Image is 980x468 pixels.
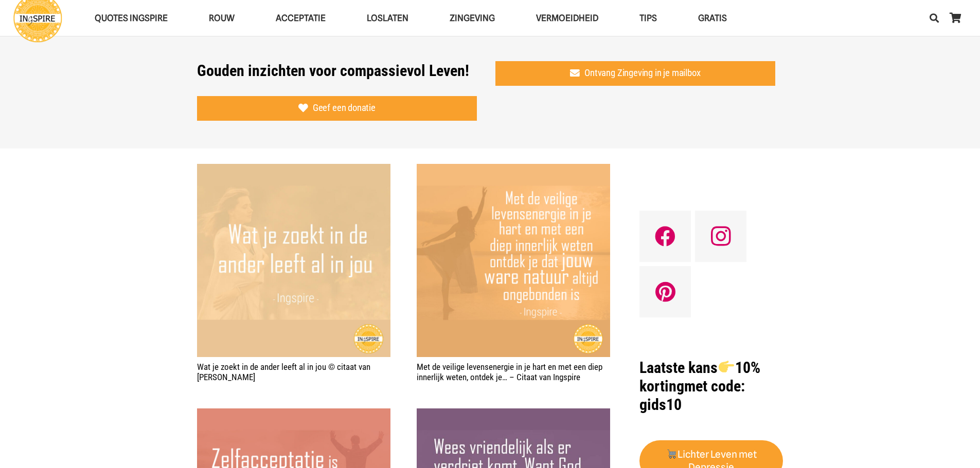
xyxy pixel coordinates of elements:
[313,103,376,114] span: Geef een donatie
[417,164,610,357] img: Met de veilige levensenergie in je hart en met een diep innerlijk weten, ontdek je dat jouw ware ...
[450,13,495,23] span: Zingeving
[719,359,734,375] img: 👉
[639,266,691,317] a: Pinterest
[639,359,760,395] strong: Laatste kans 10% korting
[495,61,776,86] a: Ontvang Zingeving in je mailbox
[619,5,678,31] a: TIPSTIPS Menu
[209,13,235,23] span: ROUW
[667,449,676,459] img: 🛒
[255,5,346,31] a: AcceptatieAcceptatie Menu
[417,362,602,382] a: Met de veilige levensenergie in je hart en met een diep innerlijk weten, ontdek je… – Citaat van ...
[197,164,390,357] a: Wat je zoekt in de ander leeft al in jou © citaat van Ingspire
[367,13,408,23] span: Loslaten
[276,13,326,23] span: Acceptatie
[639,359,783,414] h1: met code: gids10
[695,211,746,262] a: Instagram
[346,5,429,31] a: LoslatenLoslaten Menu
[74,5,188,31] a: QUOTES INGSPIREQUOTES INGSPIRE Menu
[698,13,727,23] span: GRATIS
[639,211,691,262] a: Facebook
[197,62,469,80] h1: Gouden inzichten voor compassievol Leven!
[417,164,610,357] a: Met de veilige levensenergie in je hart en met een diep innerlijk weten, ontdek je… – Citaat van ...
[924,5,945,31] a: Zoeken
[188,5,255,31] a: ROUWROUW Menu
[429,5,515,31] a: ZingevingZingeving Menu
[678,5,747,31] a: GRATISGRATIS Menu
[197,96,477,121] a: Geef een donatie
[515,5,619,31] a: VERMOEIDHEIDVERMOEIDHEID Menu
[95,13,168,23] span: QUOTES INGSPIRE
[197,362,370,382] a: Wat je zoekt in de ander leeft al in jou © citaat van [PERSON_NAME]
[639,13,657,23] span: TIPS
[584,68,700,79] span: Ontvang Zingeving in je mailbox
[197,164,390,357] img: Wat je zoekt in de ander leeft al in jou - citaat van Ingspire
[536,13,598,23] span: VERMOEIDHEID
